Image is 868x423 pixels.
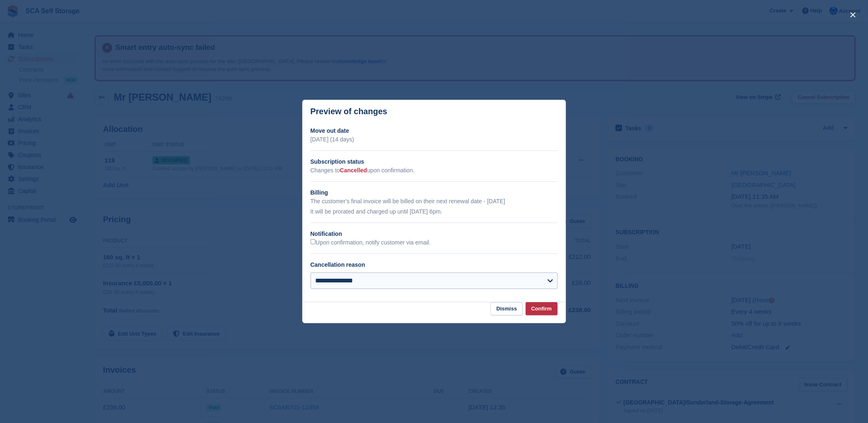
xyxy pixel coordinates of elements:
span: Cancelled [340,167,367,174]
h2: Notification [311,230,558,238]
input: Upon confirmation, notify customer via email. [311,239,316,244]
label: Upon confirmation, notify customer via email. [311,239,431,247]
h2: Subscription status [311,157,558,166]
button: close [847,8,860,21]
p: Preview of changes [311,107,388,116]
p: It will be prorated and charged up until [DATE] 6pm. [311,207,558,216]
h2: Move out date [311,127,558,135]
p: The customer's final invoice will be billed on their next renewal date - [DATE] [311,197,558,206]
button: Confirm [526,302,558,316]
p: [DATE] (14 days) [311,135,558,144]
button: Dismiss [491,302,523,316]
p: Changes to upon confirmation. [311,166,558,175]
label: Cancellation reason [311,261,365,268]
h2: Billing [311,188,558,197]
